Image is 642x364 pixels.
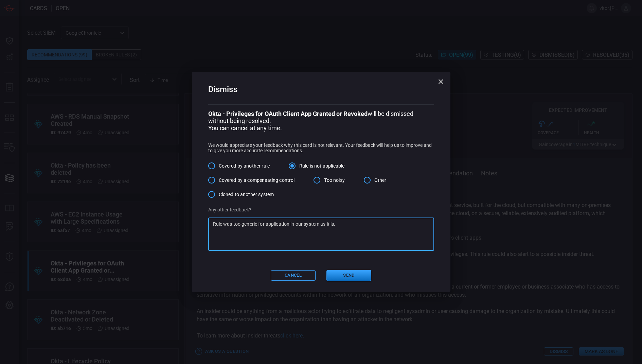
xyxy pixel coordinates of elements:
span: Covered by a compensating control [219,177,295,184]
p: We would appreciate your feedback why this card is not relevant. Your feedback will help us to im... [208,142,434,153]
textarea: Rule was too generic for application in our system as it is, [213,221,429,248]
p: will be dismissed without being resolved. [208,110,434,124]
button: Cancel [271,270,316,281]
p: Any other feedback? [208,207,434,212]
button: Send [326,270,371,281]
span: Cloned to another system [219,191,274,198]
p: You can cancel at any time. [208,124,434,132]
span: Other [374,177,387,184]
b: Okta - Privileges for OAuth Client App Granted or Revoked [208,110,368,117]
span: Rule is not applicable [299,162,344,170]
span: Too noisy [324,177,344,184]
h2: Dismiss [208,83,434,104]
span: Covered by another rule [219,162,270,170]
